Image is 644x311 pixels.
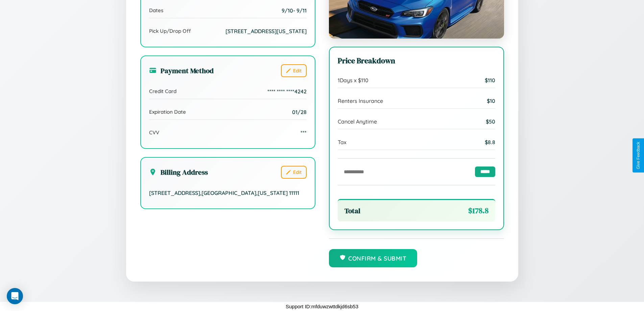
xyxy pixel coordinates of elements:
span: 9 / 10 - 9 / 11 [282,7,307,14]
span: $ 10 [487,97,495,104]
span: 1 Days x $ 110 [338,77,368,84]
span: Renters Insurance [338,97,383,104]
span: Cancel Anytime [338,118,377,125]
span: Total [344,206,360,216]
span: $ 178.8 [468,205,488,216]
span: [STREET_ADDRESS][US_STATE] [225,28,307,35]
button: Edit [281,64,307,77]
h3: Billing Address [149,167,208,177]
h3: Payment Method [149,66,214,75]
span: Dates [149,7,163,14]
span: Pick Up/Drop Off [149,28,191,34]
span: $ 8.8 [485,139,495,146]
span: $ 110 [485,77,495,84]
p: Support ID: mfduwzwttdkjd6sb53 [286,302,358,311]
button: Confirm & Submit [329,249,418,267]
h3: Price Breakdown [338,55,495,66]
span: Tax [338,139,347,146]
span: 01/28 [292,109,307,115]
span: Credit Card [149,88,176,94]
span: [STREET_ADDRESS] , [GEOGRAPHIC_DATA] , [US_STATE] 11111 [149,190,299,196]
button: Edit [281,166,307,179]
span: CVV [149,129,159,136]
div: Give Feedback [636,142,641,169]
span: $ 50 [486,118,495,125]
div: Open Intercom Messenger [7,288,23,304]
span: Expiration Date [149,109,186,115]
